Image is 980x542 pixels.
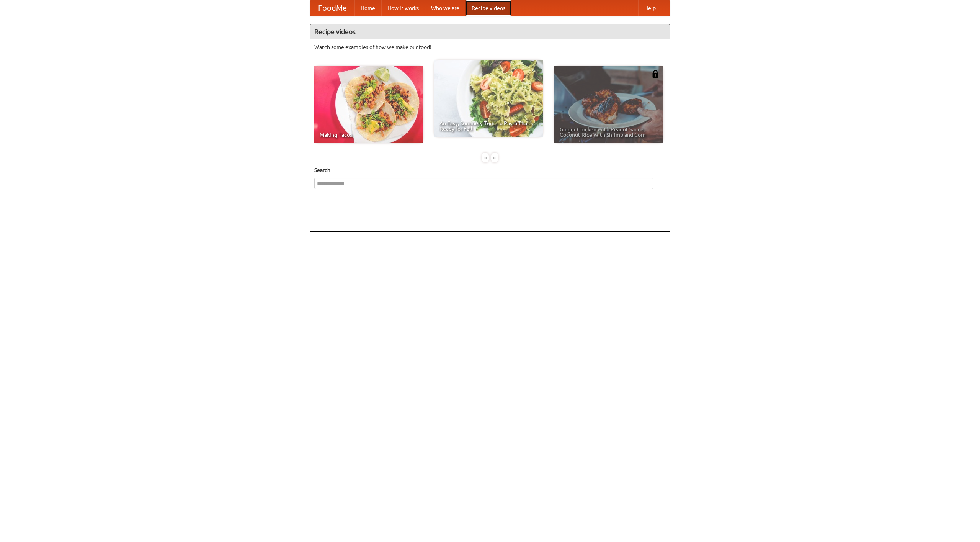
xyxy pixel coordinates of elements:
div: » [491,153,498,162]
a: How it works [381,0,425,16]
img: 483408.png [652,70,659,78]
span: Making Tacos [320,132,418,138]
a: Making Tacos [314,66,423,143]
a: Recipe videos [465,0,511,16]
h4: Recipe videos [310,24,670,39]
a: Help [638,0,662,16]
a: Who we are [425,0,465,16]
a: An Easy, Summery Tomato Pasta That's Ready for Fall [434,60,543,137]
a: FoodMe [310,0,354,16]
span: An Easy, Summery Tomato Pasta That's Ready for Fall [439,121,537,131]
div: « [482,153,489,162]
a: Home [354,0,381,16]
p: Watch some examples of how we make our food! [314,43,666,51]
h5: Search [314,166,666,174]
